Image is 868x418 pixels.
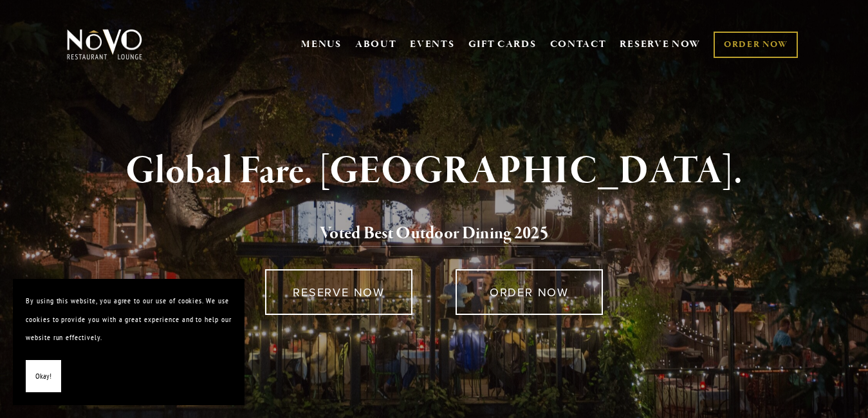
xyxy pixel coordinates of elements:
p: By using this website, you agree to our use of cookies. We use cookies to provide you with a grea... [26,292,232,347]
a: ORDER NOW [456,269,603,315]
section: Cookie banner [13,279,245,405]
a: Voted Best Outdoor Dining 202 [320,222,540,247]
a: RESERVE NOW [620,32,701,57]
a: MENUS [301,38,342,51]
h2: 5 [87,220,782,247]
a: CONTACT [550,32,607,57]
span: Okay! [35,367,51,386]
a: RESERVE NOW [265,269,412,315]
button: Okay! [26,360,61,393]
a: ORDER NOW [714,32,798,58]
a: GIFT CARDS [468,32,537,57]
a: ABOUT [355,38,397,51]
a: EVENTS [410,38,454,51]
strong: Global Fare. [GEOGRAPHIC_DATA]. [125,147,743,196]
img: Novo Restaurant &amp; Lounge [64,28,145,61]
